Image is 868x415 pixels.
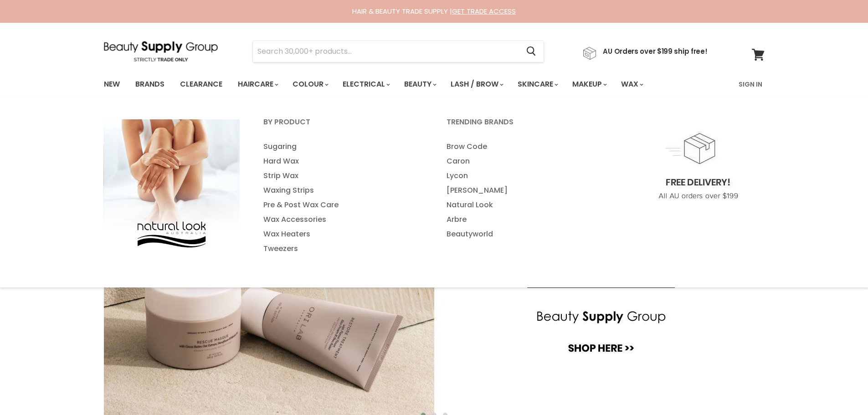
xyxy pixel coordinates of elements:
nav: Main [92,71,776,97]
a: Lycon [435,169,616,183]
a: Lash / Brow [444,75,509,94]
a: Waxing Strips [252,183,433,198]
a: Colour [286,75,334,94]
a: Hard Wax [252,154,433,169]
div: HAIR & BEAUTY TRADE SUPPLY | [92,7,776,16]
a: [PERSON_NAME] [435,183,616,198]
a: Brow Code [435,139,616,154]
button: Search [519,41,544,62]
a: By Product [252,115,433,138]
a: Wax Heaters [252,227,433,241]
a: Beauty [397,75,442,94]
a: Natural Look [435,198,616,212]
a: Sign In [733,75,768,94]
a: Tweezers [252,241,433,256]
a: Brands [128,75,171,94]
a: Wax Accessories [252,212,433,227]
a: New [97,75,127,94]
a: Electrical [336,75,395,94]
a: Caron [435,154,616,169]
a: Wax [614,75,649,94]
a: Pre & Post Wax Care [252,198,433,212]
ul: Main menu [435,139,616,241]
a: Trending Brands [435,115,616,138]
a: Strip Wax [252,169,433,183]
form: Product [252,41,544,62]
iframe: Gorgias live chat messenger [822,372,859,406]
a: Makeup [565,75,612,94]
input: Search [253,41,519,62]
a: Clearance [173,75,229,94]
a: Skincare [511,75,564,94]
a: Arbre [435,212,616,227]
ul: Main menu [97,71,692,97]
a: Haircare [231,75,284,94]
a: GET TRADE ACCESS [452,6,516,16]
a: Sugaring [252,139,433,154]
ul: Main menu [252,139,433,256]
a: Beautyworld [435,227,616,241]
